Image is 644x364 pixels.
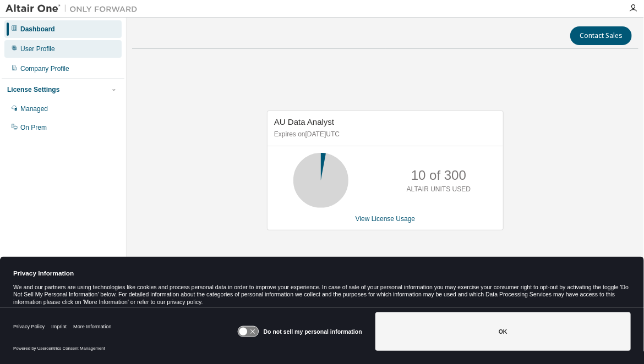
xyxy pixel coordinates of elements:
div: User Profile [20,45,55,53]
div: Dashboard [20,25,55,34]
span: AU Data Analyst [274,117,334,126]
div: License Settings [7,85,59,94]
a: View License Usage [356,215,416,223]
div: Managed [20,104,48,113]
p: ALTAIR UNITS USED [407,185,471,194]
button: Contact Sales [570,26,632,45]
p: 10 of 300 [411,166,466,185]
img: Altair One [6,3,143,14]
div: Company Profile [20,64,69,73]
div: On Prem [20,123,47,132]
p: Expires on [DATE] UTC [274,130,494,139]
